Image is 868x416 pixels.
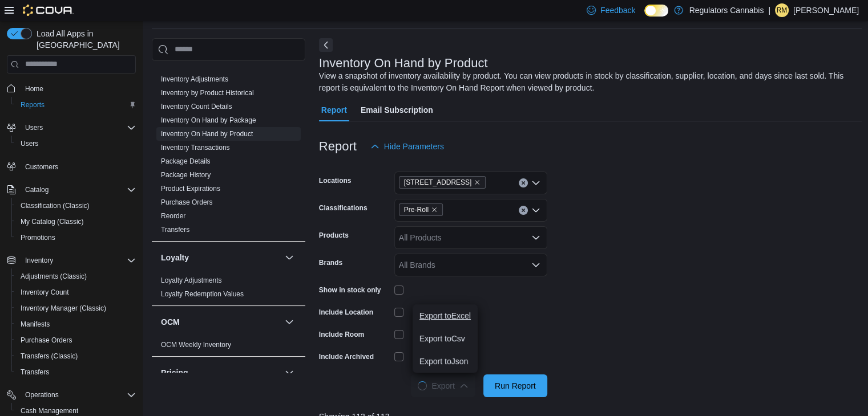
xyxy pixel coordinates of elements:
button: Transfers (Classic) [11,348,140,364]
span: Transfers [16,365,136,379]
span: Product Expirations [161,184,220,193]
button: Next [319,38,333,52]
span: Export to Csv [419,334,471,343]
button: Export toExcel [413,304,478,327]
h3: Loyalty [161,252,189,263]
a: Inventory Count [16,286,74,299]
button: OCM [282,315,296,329]
span: Users [16,137,136,150]
a: Inventory On Hand by Package [161,116,256,124]
a: Home [21,82,48,96]
button: Users [2,120,140,136]
span: Run Report [495,380,536,391]
span: Dark Mode [644,17,645,17]
span: Operations [25,390,59,399]
img: Cova [23,5,74,16]
button: Open list of options [531,233,540,242]
span: Reorder [161,211,185,221]
span: Feedback [600,5,635,16]
span: Transfers [161,225,189,234]
h3: Inventory On Hand by Product [319,56,488,70]
button: Operations [21,388,63,402]
button: Adjustments (Classic) [11,268,140,284]
input: Dark Mode [644,5,668,17]
button: Pricing [161,367,280,378]
span: Adjustments (Classic) [16,270,136,283]
span: Promotions [16,231,136,244]
button: Inventory Count [11,284,140,300]
button: Operations [2,387,140,403]
span: Adjustments (Classic) [21,272,87,281]
span: Export to Excel [419,311,471,320]
button: My Catalog (Classic) [11,214,140,230]
button: LoadingExport [411,374,475,397]
button: Reports [11,97,140,113]
span: Package History [161,170,211,180]
span: Inventory On Hand by Product [161,129,253,138]
a: Users [16,137,43,150]
span: Users [21,139,38,148]
button: Remove Pre-Roll from selection in this group [431,206,438,213]
span: Inventory Count [16,286,136,299]
span: Home [21,81,136,96]
span: Loyalty Adjustments [161,276,222,285]
span: Cash Management [21,406,78,415]
span: Purchase Orders [161,198,213,207]
a: Purchase Orders [16,333,77,347]
span: Purchase Orders [21,336,72,345]
p: Regulators Cannabis [689,3,764,17]
span: Inventory Count [21,288,69,297]
h3: Pricing [161,367,188,378]
a: Loyalty Adjustments [161,276,222,284]
button: Pricing [282,366,296,380]
a: Product Expirations [161,185,220,193]
h3: OCM [161,316,180,328]
span: Inventory Count Details [161,102,232,111]
span: Export to Json [419,357,471,366]
button: Inventory [2,252,140,268]
span: Home [25,84,43,93]
span: Purchase Orders [16,333,136,347]
button: Purchase Orders [11,332,140,348]
span: Loyalty Redemption Values [161,289,244,299]
span: Email Subscription [361,99,433,121]
span: Load All Apps in [GEOGRAPHIC_DATA] [32,28,136,51]
button: Open list of options [531,260,540,270]
button: Promotions [11,230,140,246]
span: My Catalog (Classic) [16,215,136,229]
label: Show in stock only [319,286,381,295]
span: Catalog [21,183,136,197]
a: Purchase Orders [161,198,213,206]
a: Inventory Adjustments [161,75,228,83]
div: OCM [152,338,305,356]
a: Customers [21,160,63,174]
p: | [768,3,770,17]
span: Pre-Roll [404,204,429,215]
a: Package Details [161,157,211,165]
span: Pre-Roll [399,203,443,216]
span: Inventory Manager (Classic) [16,301,136,315]
div: Loyalty [152,274,305,305]
button: Catalog [2,182,140,198]
span: Inventory Adjustments [161,75,228,84]
button: Export toCsv [413,327,478,350]
button: Loyalty [161,252,280,263]
span: Manifests [21,320,50,329]
a: Inventory by Product Historical [161,89,254,97]
a: Inventory On Hand by Product [161,130,253,138]
a: Inventory Manager (Classic) [16,301,111,315]
a: Transfers (Classic) [16,349,82,363]
span: Reports [21,100,45,109]
button: Export toJson [413,350,478,373]
span: My Catalog (Classic) [21,217,84,226]
label: Include Room [319,330,364,339]
label: Classifications [319,203,368,213]
button: Open list of options [531,178,540,187]
span: Inventory Transactions [161,143,230,152]
span: Transfers (Classic) [21,352,78,361]
span: Transfers [21,368,49,377]
button: Loyalty [282,251,296,264]
button: Transfers [11,364,140,380]
a: Reports [16,98,49,112]
a: My Catalog (Classic) [16,215,88,229]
